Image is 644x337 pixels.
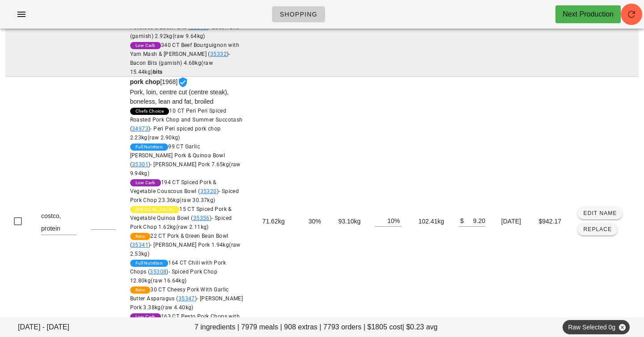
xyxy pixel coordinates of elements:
span: 164 CT Chili with Pork Chops ( ) [130,260,226,284]
strong: bits [153,69,163,75]
span: (raw 9.64kg) [173,33,205,39]
span: Edit Name [583,210,617,216]
span: $942.17 [538,218,561,225]
a: 35347 [178,295,195,302]
span: | $0.23 avg [402,322,438,333]
a: 35301 [132,161,148,168]
span: (raw 4.40kg) [161,304,194,311]
span: 99 CT Garlic [PERSON_NAME] Pork & Quinoa Bowl ( ) [130,143,241,177]
a: 35320 [200,188,217,194]
span: 71.62kg [263,218,285,225]
div: % [394,215,402,226]
button: Replace [577,223,617,236]
div: Next Production [563,9,614,20]
span: 340 CT Beef Bourguignon with Yam Mash & [PERSON_NAME] ( ) [130,42,239,75]
span: [MEDICAL_DATA] [136,206,174,213]
span: Full Nutrition [136,260,163,267]
span: - Peri Peri spiced pork chop 2.23kg [130,126,221,141]
button: Edit Name [577,207,623,219]
span: 30 CT Cheesy Pork With Garlic Butter Asparagus ( ) [130,286,243,311]
span: (raw 2.11kg) [176,224,209,230]
a: Shopping [272,6,325,22]
span: (raw 30.37kg) [179,197,215,203]
span: Replace [583,226,612,232]
span: 22 CT Pork & Green Bean Bowl ( ) [130,233,241,257]
span: - [PERSON_NAME] Pork 7.65kg [130,161,241,177]
span: Shopping [280,11,318,18]
span: Low Carb [136,313,156,320]
a: 35356 [193,215,210,221]
span: 15 CT Spiced Pork & Vegetable Quinoa Bowl ( ) [130,206,232,230]
span: 10 CT Peri Peri Spiced Roasted Pork Chop and Summer Succotash ( ) [130,108,243,141]
a: 35332 [210,51,227,57]
span: 194 CT Spiced Pork & Vegetable Couscous Bowl ( ) [130,179,239,203]
span: - Bacon Bits (garnish) 4.68kg [130,51,230,75]
a: 35341 [132,242,148,248]
span: 30% [309,218,321,225]
span: - [PERSON_NAME] Pork 1.94kg [130,242,241,257]
span: Full Nutrition [136,143,163,151]
div: $ [458,215,464,226]
a: 34973 [132,126,148,132]
span: Low Carb [136,42,156,49]
span: Keto [136,233,145,240]
span: Keto [136,286,145,294]
span: Raw Selected 0g [568,320,624,334]
a: 35308 [150,269,166,275]
span: Pork, loin, centre cut (centre steak), boneless, lean and fat, broiled [130,88,229,105]
span: (raw 2.90kg) [148,135,180,141]
span: - Spiced Pork Chop 12.80kg [130,269,217,284]
button: Close [618,323,626,331]
span: Low Carb [136,179,156,186]
span: Chefs Choice [136,108,164,115]
strong: pork chop [130,78,161,85]
span: (raw 16.64kg) [151,278,186,284]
